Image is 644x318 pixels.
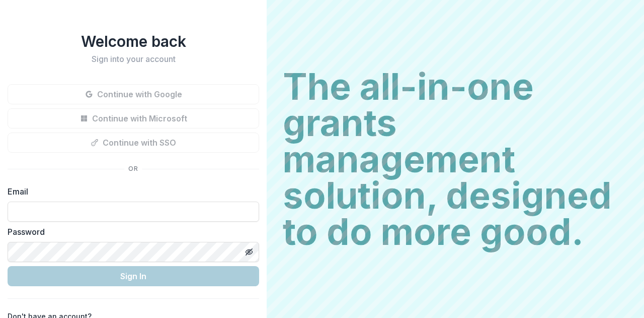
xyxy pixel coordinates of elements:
h1: Welcome back [8,32,259,50]
label: Password [8,226,253,238]
h2: Sign into your account [8,54,259,64]
button: Toggle password visibility [241,244,257,260]
button: Continue with SSO [8,133,259,153]
button: Continue with Microsoft [8,108,259,129]
label: Email [8,185,253,198]
button: Sign In [8,266,259,286]
button: Continue with Google [8,84,259,104]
